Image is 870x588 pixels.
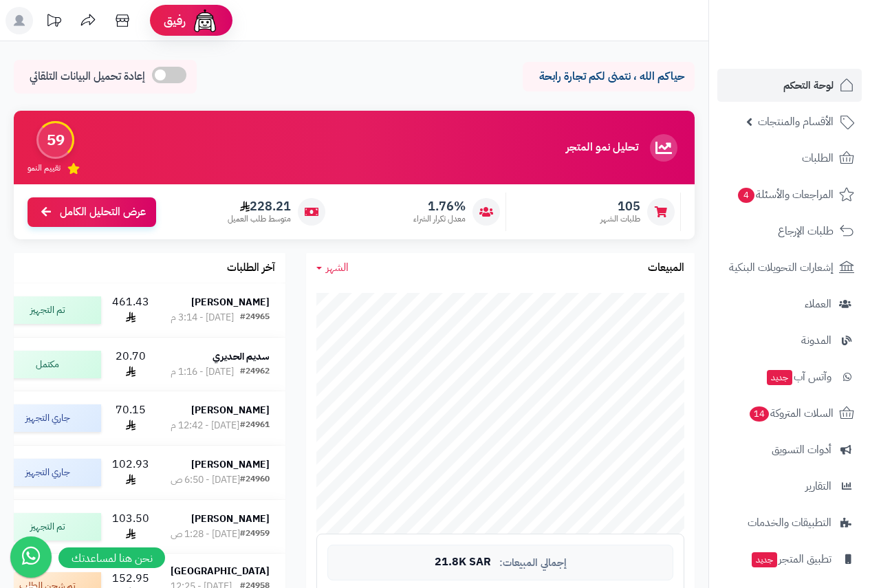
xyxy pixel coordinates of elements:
span: 1.76% [413,199,466,214]
a: الشهر [316,260,349,276]
span: متوسط طلب العميل [228,213,291,225]
a: المدونة [717,324,862,357]
p: حياكم الله ، نتمنى لكم تجارة رابحة [533,69,684,85]
strong: [PERSON_NAME] [191,295,270,309]
span: السلات المتروكة [748,404,834,423]
span: المدونة [801,331,831,350]
div: #24961 [240,419,270,433]
span: معدل تكرار الشراء [413,213,466,225]
div: [DATE] - 1:16 م [171,365,234,379]
a: تطبيق المتجرجديد [717,543,862,576]
div: [DATE] - 12:42 م [171,419,239,433]
a: العملاء [717,287,862,320]
strong: [PERSON_NAME] [191,403,270,417]
div: [DATE] - 1:28 ص [171,527,240,541]
span: 14 [750,406,769,422]
span: 228.21 [228,199,291,214]
span: تقييم النمو [28,162,61,174]
a: التطبيقات والخدمات [717,506,862,539]
a: طلبات الإرجاع [717,215,862,248]
span: التقارير [805,477,831,496]
h3: المبيعات [648,262,684,274]
span: 4 [738,188,754,203]
span: المراجعات والأسئلة [737,185,834,204]
span: جديد [767,370,792,385]
span: إجمالي المبيعات: [499,557,567,569]
strong: [PERSON_NAME] [191,512,270,526]
a: المراجعات والأسئلة4 [717,178,862,211]
span: العملاء [805,294,831,314]
span: 105 [600,199,640,214]
div: #24959 [240,527,270,541]
td: 103.50 [107,500,155,554]
a: وآتس آبجديد [717,360,862,393]
strong: سديم الحديري [213,349,270,364]
a: لوحة التحكم [717,69,862,102]
div: [DATE] - 6:50 ص [171,473,240,487]
span: الطلبات [802,149,834,168]
td: 461.43 [107,283,155,337]
a: تحديثات المنصة [36,7,71,38]
a: التقارير [717,470,862,503]
a: عرض التحليل الكامل [28,197,156,227]
span: إعادة تحميل البيانات التلقائي [30,69,145,85]
h3: تحليل نمو المتجر [566,142,638,154]
span: التطبيقات والخدمات [748,513,831,532]
img: ai-face.png [191,7,219,34]
img: logo-2.png [776,39,857,67]
a: إشعارات التحويلات البنكية [717,251,862,284]
div: #24962 [240,365,270,379]
span: 21.8K SAR [435,556,491,569]
span: إشعارات التحويلات البنكية [729,258,834,277]
span: عرض التحليل الكامل [60,204,146,220]
a: الطلبات [717,142,862,175]
a: أدوات التسويق [717,433,862,466]
td: 20.70 [107,338,155,391]
strong: [GEOGRAPHIC_DATA] [171,564,270,578]
span: جديد [752,552,777,567]
span: الشهر [326,259,349,276]
span: رفيق [164,12,186,29]
span: وآتس آب [765,367,831,386]
h3: آخر الطلبات [227,262,275,274]
span: الأقسام والمنتجات [758,112,834,131]
span: طلبات الإرجاع [778,221,834,241]
strong: [PERSON_NAME] [191,457,270,472]
span: لوحة التحكم [783,76,834,95]
td: 102.93 [107,446,155,499]
div: [DATE] - 3:14 م [171,311,234,325]
div: #24965 [240,311,270,325]
span: أدوات التسويق [772,440,831,459]
a: السلات المتروكة14 [717,397,862,430]
span: تطبيق المتجر [750,549,831,569]
td: 70.15 [107,391,155,445]
div: #24960 [240,473,270,487]
span: طلبات الشهر [600,213,640,225]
